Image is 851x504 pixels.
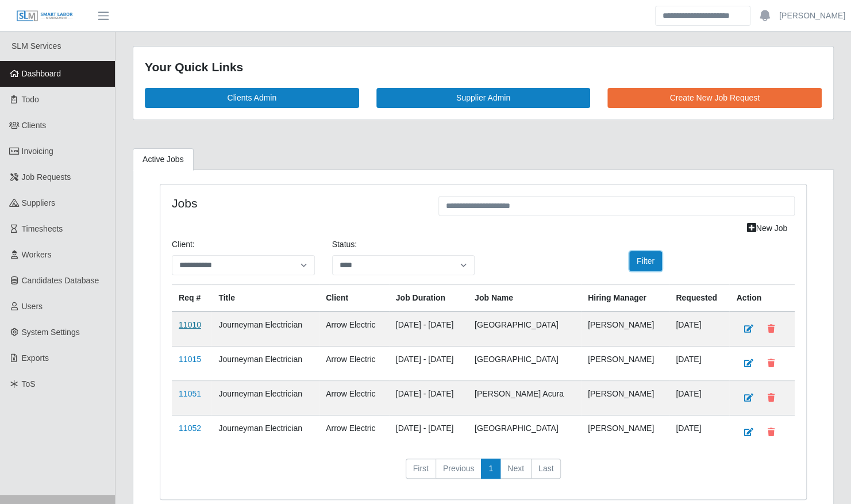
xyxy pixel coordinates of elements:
td: [DATE] - [DATE] [389,346,468,380]
td: Arrow Electric [319,346,389,380]
td: [DATE] [669,415,729,449]
td: [DATE] - [DATE] [389,380,468,415]
a: [PERSON_NAME] [779,10,845,22]
span: Invoicing [22,147,53,156]
td: Journeyman Electrician [211,311,319,347]
th: Hiring Manager [581,284,669,311]
span: Timesheets [22,224,63,233]
a: 11052 [179,424,201,433]
th: Title [211,284,319,311]
td: [DATE] - [DATE] [389,311,468,347]
a: 1 [481,459,500,479]
span: Workers [22,250,52,259]
th: Client [319,284,389,311]
span: SLM Services [11,41,61,51]
a: Active Jobs [133,148,194,171]
span: Exports [22,353,49,363]
th: Requested [669,284,729,311]
th: Req # [172,284,211,311]
td: [GEOGRAPHIC_DATA] [468,346,581,380]
a: Create New Job Request [607,88,822,108]
button: Filter [629,251,662,271]
td: Journeyman Electrician [211,415,319,449]
span: System Settings [22,328,80,337]
td: [DATE] [669,346,729,380]
h4: Jobs [172,196,421,210]
td: [DATE] - [DATE] [389,415,468,449]
td: Arrow Electric [319,415,389,449]
label: Client: [172,238,195,251]
a: 11015 [179,355,201,364]
td: [GEOGRAPHIC_DATA] [468,311,581,347]
td: Journeyman Electrician [211,346,319,380]
td: [PERSON_NAME] [581,380,669,415]
td: [PERSON_NAME] Acura [468,380,581,415]
td: [DATE] [669,380,729,415]
td: [DATE] [669,311,729,347]
a: 11051 [179,389,201,398]
span: ToS [22,379,36,388]
td: [PERSON_NAME] [581,311,669,347]
th: Action [729,284,795,311]
input: Search [655,6,750,26]
th: Job Duration [389,284,468,311]
td: Arrow Electric [319,380,389,415]
span: Clients [22,121,47,130]
div: Your Quick Links [145,58,822,76]
td: [PERSON_NAME] [581,415,669,449]
td: [GEOGRAPHIC_DATA] [468,415,581,449]
th: Job Name [468,284,581,311]
a: New Job [740,218,795,238]
nav: pagination [172,459,795,488]
span: Todo [22,95,39,104]
a: Clients Admin [145,88,359,108]
span: Job Requests [22,172,71,182]
td: [PERSON_NAME] [581,346,669,380]
span: Suppliers [22,198,55,207]
a: Supplier Admin [376,88,591,108]
span: Candidates Database [22,276,99,285]
span: Dashboard [22,69,61,78]
td: Arrow Electric [319,311,389,347]
span: Users [22,302,43,311]
label: Status: [332,238,357,251]
td: Journeyman Electrician [211,380,319,415]
img: SLM Logo [16,10,74,22]
a: 11010 [179,320,201,329]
